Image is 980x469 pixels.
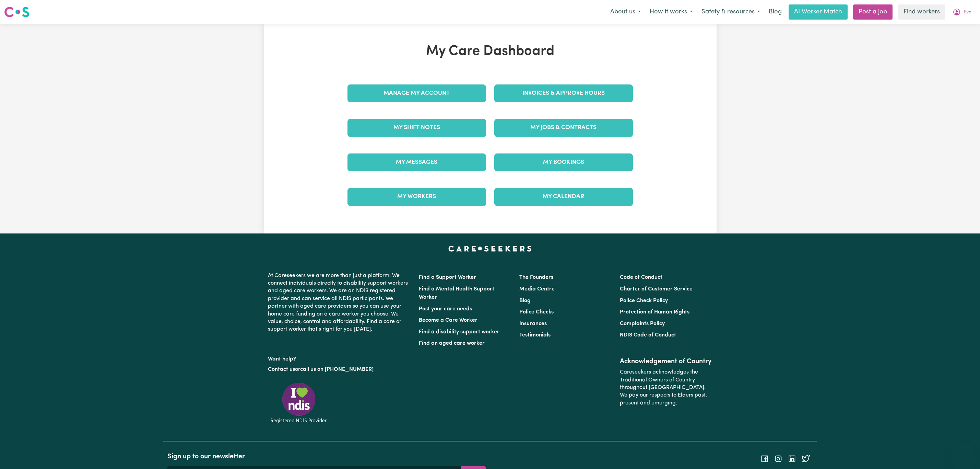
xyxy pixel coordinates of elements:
a: Insurances [519,321,547,327]
a: Police Checks [519,309,554,315]
a: My Bookings [494,153,633,171]
a: Blog [765,4,786,20]
button: About us [606,5,645,19]
a: Invoices & Approve Hours [494,84,633,102]
iframe: Button to launch messaging window, conversation in progress [953,442,975,464]
a: Post a job [853,4,893,20]
a: NDIS Code of Conduct [620,332,676,338]
a: Careseekers home page [448,246,532,251]
a: My Shift Notes [347,119,486,137]
a: Testimonials [519,332,551,338]
a: Find a Support Worker [419,275,476,280]
a: The Founders [519,275,553,280]
a: My Workers [347,188,486,206]
a: Follow Careseekers on Twitter [802,456,810,461]
a: Follow Careseekers on Instagram [774,456,782,461]
span: Eve [964,9,971,16]
a: Charter of Customer Service [620,286,693,292]
h2: Sign up to our newsletter [167,453,486,461]
a: My Calendar [494,188,633,206]
button: Safety & resources [697,5,765,19]
p: Careseekers acknowledges the Traditional Owners of Country throughout [GEOGRAPHIC_DATA]. We pay o... [620,366,712,410]
button: My Account [948,5,976,19]
button: How it works [645,5,697,19]
a: Code of Conduct [620,275,662,280]
a: Manage My Account [347,84,486,102]
a: Blog [519,298,531,304]
img: Careseekers logo [4,6,29,18]
a: Follow Careseekers on Facebook [760,456,769,461]
a: call us on [PHONE_NUMBER] [300,367,374,372]
a: Become a Care Worker [419,318,477,323]
a: Careseekers logo [4,4,29,20]
a: AI Worker Match [789,4,848,20]
img: Registered NDIS provider [268,381,330,424]
h2: Acknowledgement of Country [620,357,712,366]
a: Find a Mental Health Support Worker [419,286,494,300]
a: Post your care needs [419,306,472,312]
a: My Messages [347,153,486,171]
a: Find an aged care worker [419,341,485,346]
a: Protection of Human Rights [620,309,689,315]
p: Want help? [268,353,411,363]
h1: My Care Dashboard [343,43,637,60]
a: Find workers [898,4,945,20]
a: Media Centre [519,286,555,292]
a: Police Check Policy [620,298,668,304]
p: or [268,363,411,376]
a: My Jobs & Contracts [494,119,633,137]
p: At Careseekers we are more than just a platform. We connect individuals directly to disability su... [268,269,411,336]
a: Follow Careseekers on LinkedIn [788,456,796,461]
a: Find a disability support worker [419,329,499,335]
a: Complaints Policy [620,321,665,327]
a: Contact us [268,367,295,372]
